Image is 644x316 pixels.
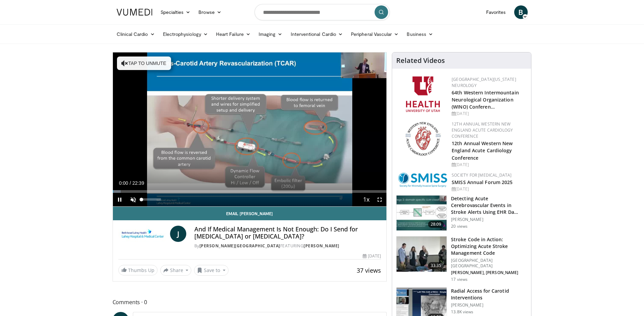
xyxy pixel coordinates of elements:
span: 28:09 [428,221,444,228]
a: Specialties [157,5,195,19]
a: 64th Western Intermountain Neurological Organization (WINO) Conferen… [452,89,519,110]
p: [PERSON_NAME] [451,217,527,222]
span: / [130,180,131,186]
a: [PERSON_NAME][GEOGRAPHIC_DATA] [199,243,280,249]
div: Volume Level [142,198,161,201]
div: [DATE] [452,111,526,117]
p: 17 views [451,277,468,282]
h4: And If Medical Management Is Not Enough: Do I Send for [MEDICAL_DATA] or [MEDICAL_DATA]? [194,226,381,240]
img: f6362829-b0a3-407d-a044-59546adfd345.png.150x105_q85_autocrop_double_scale_upscale_version-0.2.png [406,76,440,112]
span: 33:35 [428,262,444,269]
img: 0954f259-7907-4053-a817-32a96463ecc8.png.150x105_q85_autocrop_double_scale_upscale_version-0.2.png [404,121,442,157]
span: 0:00 [119,180,128,186]
div: [DATE] [452,186,526,192]
a: 12th Annual Western New England Acute Cardiology Conference [452,140,512,161]
a: Imaging [255,27,287,41]
a: B [514,5,528,19]
button: Fullscreen [373,193,386,206]
p: 13.8K views [451,309,473,315]
p: 20 views [451,224,468,229]
button: Unmute [126,193,140,206]
a: [PERSON_NAME] [304,243,339,249]
button: Share [160,265,192,276]
a: Society for [MEDICAL_DATA] [452,172,511,178]
a: 28:09 Detecting Acute Cerebrovascular Events in Stroke Alerts Using EHR Da… [PERSON_NAME] 20 views [396,195,527,231]
h4: Related Videos [396,57,445,65]
span: 22:39 [132,180,144,186]
h3: Stroke Code in Action: Optimizing Acute Stroke Management Code [451,236,527,256]
img: 59788bfb-0650-4895-ace0-e0bf6b39cdae.png.150x105_q85_autocrop_double_scale_upscale_version-0.2.png [398,172,448,188]
video-js: Video Player [113,52,387,207]
a: [GEOGRAPHIC_DATA][US_STATE] Neurology [452,76,516,88]
span: Comments 0 [113,298,387,307]
h3: Detecting Acute Cerebrovascular Events in Stroke Alerts Using EHR Da… [451,195,527,216]
button: Playback Rate [359,193,373,206]
a: Business [403,27,437,41]
button: Save to [194,265,229,276]
a: Favorites [482,5,510,19]
a: Clinical Cardio [113,27,159,41]
span: 37 views [357,266,381,274]
div: [DATE] [363,253,381,259]
p: [PERSON_NAME], [PERSON_NAME] [451,270,527,275]
input: Search topics, interventions [255,4,390,20]
a: Peripheral Vascular [347,27,403,41]
img: 3c3e7931-b8f3-437f-a5bd-1dcbec1ed6c9.150x105_q85_crop-smart_upscale.jpg [397,196,447,231]
img: VuMedi Logo [117,9,152,16]
a: J [170,226,186,242]
a: Electrophysiology [159,27,212,41]
div: [DATE] [452,162,526,168]
img: Lahey Hospital & Medical Center [118,226,167,242]
div: Progress Bar [113,190,387,193]
h3: Radial Access for Carotid Interventions [451,288,527,301]
button: Tap to unmute [117,57,171,70]
p: [PERSON_NAME] [451,302,527,308]
a: Browse [194,5,225,19]
a: 12th Annual Western New England Acute Cardiology Conference [452,121,513,139]
a: Email [PERSON_NAME] [113,207,387,220]
p: [GEOGRAPHIC_DATA] [GEOGRAPHIC_DATA] [451,258,527,269]
button: Pause [113,193,126,206]
div: By FEATURING [194,243,381,249]
a: 33:35 Stroke Code in Action: Optimizing Acute Stroke Management Code [GEOGRAPHIC_DATA] [GEOGRAPHI... [396,236,527,282]
a: Interventional Cardio [287,27,347,41]
img: ead147c0-5e4a-42cc-90e2-0020d21a5661.150x105_q85_crop-smart_upscale.jpg [397,236,447,272]
a: SMISS Annual Forum 2025 [452,179,512,185]
a: Thumbs Up [118,265,158,275]
a: Heart Failure [212,27,255,41]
